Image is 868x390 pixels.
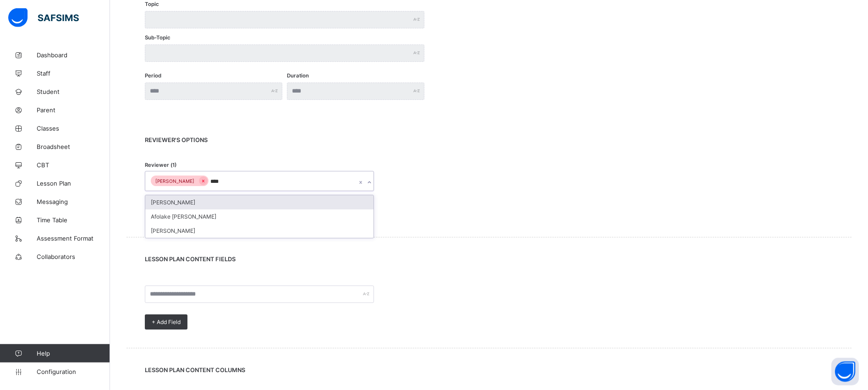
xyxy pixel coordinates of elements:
span: Configuration [37,368,110,375]
span: Time Table [37,216,110,224]
span: Student [37,88,110,95]
span: Help [37,350,110,357]
div: [PERSON_NAME] [145,195,374,209]
span: Broadsheet [37,143,110,150]
span: Collaborators [37,253,110,260]
div: [PERSON_NAME] [151,176,199,186]
span: Parent [37,106,110,114]
span: Staff [37,70,110,77]
span: Assessment Format [37,235,110,242]
div: [PERSON_NAME] [145,224,374,238]
span: LESSON PLAN CONTENT COLUMNS [145,367,833,374]
span: Classes [37,125,110,132]
span: Messaging [37,198,110,205]
span: REVIEWER's OPTIONS [145,137,833,143]
span: Lesson Plan [37,180,110,187]
label: Topic [145,1,159,7]
label: Period [145,72,161,79]
div: Afolake [PERSON_NAME] [145,209,374,224]
span: + Add Field [152,319,181,325]
label: Sub-Topic [145,34,170,41]
span: LESSON PLAN CONTENT FIELDS [145,256,833,263]
span: CBT [37,161,110,169]
label: Duration [287,72,309,79]
button: Open asap [831,358,859,385]
img: safsims [8,8,79,27]
span: Reviewer (1) [145,162,176,168]
span: Dashboard [37,51,110,59]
